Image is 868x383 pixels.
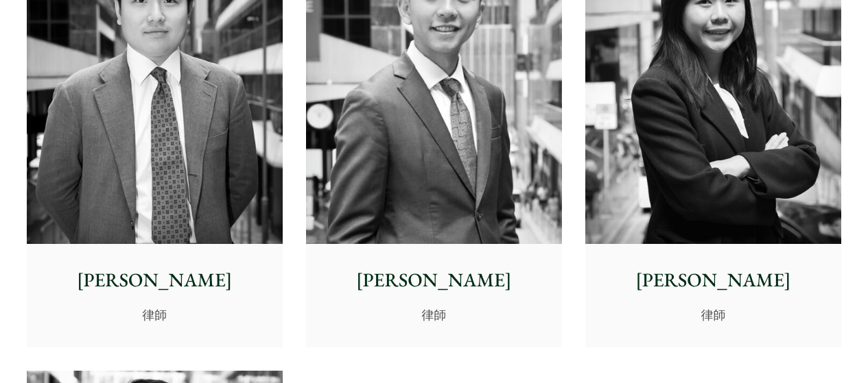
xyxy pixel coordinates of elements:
[317,306,551,324] p: 律師
[596,266,830,295] p: [PERSON_NAME]
[317,266,551,295] p: [PERSON_NAME]
[38,266,272,295] p: [PERSON_NAME]
[38,306,272,324] p: 律師
[596,306,830,324] p: 律師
